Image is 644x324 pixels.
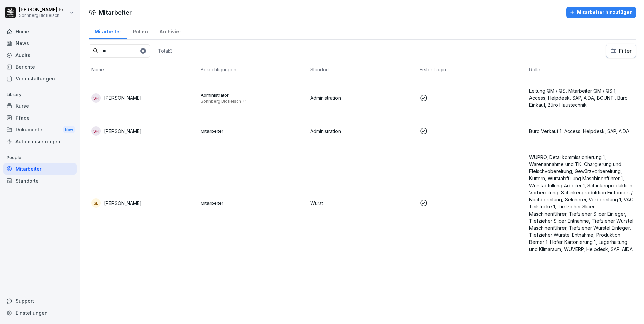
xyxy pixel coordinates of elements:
p: Büro Verkauf 1, Access, Helpdesk, SAP, AIDA [529,128,633,135]
a: Berichte [3,61,77,73]
a: Kurse [3,100,77,112]
button: Mitarbeiter hinzufügen [566,7,636,18]
a: Automatisierungen [3,136,77,148]
div: Support [3,295,77,307]
th: Erster Login [417,63,526,76]
p: Mitarbeiter [201,128,305,134]
p: [PERSON_NAME] [104,128,142,135]
div: SL [91,198,101,208]
h1: Mitarbeiter [99,8,132,17]
p: Administration [310,128,414,135]
p: WUPRO, Detailkommissionierung 1, Warenannahme und TK, Chargierung und Fleischvobereitung, Gewürzv... [529,154,633,253]
p: [PERSON_NAME] [104,94,142,101]
th: Berechtigungen [198,63,308,76]
th: Name [89,63,198,76]
a: Rollen [127,22,154,39]
div: SH [91,126,101,136]
a: Pfade [3,112,77,124]
p: Leitung QM / QS, Mitarbeiter QM / QS 1, Access, Helpdesk, SAP, AIDA, BOUNTI, Büro Einkauf, Büro H... [529,87,633,108]
a: Veranstaltungen [3,73,77,85]
div: SH [91,93,101,103]
p: Library [3,89,77,100]
div: Mitarbeiter hinzufügen [570,9,633,16]
p: People [3,152,77,163]
a: Mitarbeiter [3,163,77,175]
p: [PERSON_NAME] [104,200,142,207]
p: Mitarbeiter [201,200,305,206]
p: [PERSON_NAME] Preßlauer [19,7,68,13]
p: Wurst [310,200,414,207]
div: Filter [610,47,632,54]
p: Sonnberg Biofleisch [19,13,68,18]
p: Total: 3 [158,47,173,54]
p: Sonnberg Biofleisch +1 [201,99,305,104]
p: Administration [310,94,414,101]
a: News [3,37,77,49]
a: Mitarbeiter [89,22,127,39]
a: Standorte [3,175,77,187]
th: Rolle [526,63,636,76]
a: Archiviert [154,22,189,39]
p: Administrator [201,92,305,98]
button: Filter [606,44,636,58]
a: Einstellungen [3,307,77,319]
a: Audits [3,49,77,61]
a: Home [3,26,77,37]
a: DokumenteNew [3,124,77,136]
div: New [63,126,75,134]
div: Dokumente [3,124,77,136]
th: Standort [308,63,417,76]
